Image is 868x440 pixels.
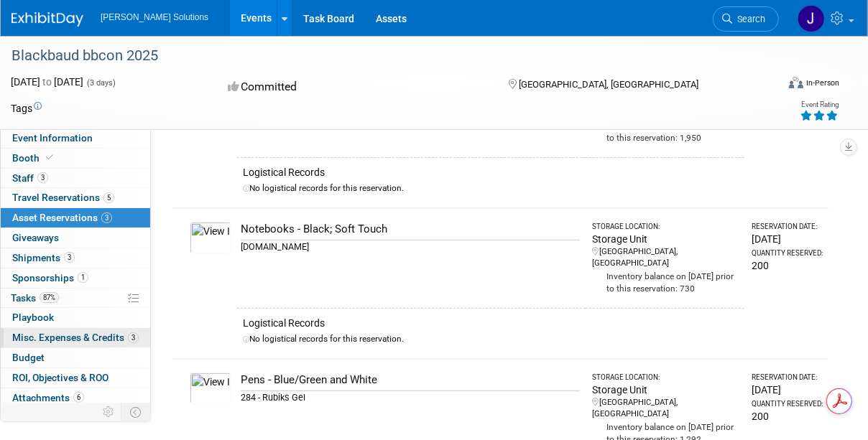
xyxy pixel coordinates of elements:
span: (3 days) [86,78,116,88]
span: Giveaways [12,232,59,243]
div: Event Rating [800,101,839,108]
span: 6 [73,392,84,403]
div: 200 [752,409,823,423]
div: 284 - Rubiks Gel [241,390,580,404]
div: Logistical Records [243,165,739,179]
a: Misc. Expenses & Credits3 [1,328,150,347]
div: Storage Location: [593,222,739,232]
span: Asset Reservations [12,212,112,223]
img: ExhibitDay [11,12,83,27]
img: Jadie Gamble [798,5,825,32]
span: 3 [64,252,75,263]
span: 3 [37,172,48,183]
div: Storage Location: [593,373,739,383]
div: Inventory balance on [DATE] prior to this reservation: 730 [593,269,739,295]
div: Committed [223,75,485,100]
span: Playbook [12,312,54,323]
div: Quantity Reserved: [752,248,823,258]
div: No logistical records for this reservation. [243,333,739,345]
div: Blackbaud bbcon 2025 [6,43,768,69]
a: Budget [1,348,150,368]
span: Search [732,14,765,24]
span: Event Information [12,132,93,144]
div: Quantity Reserved: [752,399,823,409]
span: [DATE] [DATE] [11,76,83,88]
a: ROI, Objectives & ROO [1,368,150,388]
div: [GEOGRAPHIC_DATA], [GEOGRAPHIC_DATA] [593,246,739,269]
span: 3 [128,332,139,343]
span: ROI, Objectives & ROO [12,372,108,383]
a: Booth [1,149,150,168]
span: Booth [12,152,56,164]
div: No logistical records for this reservation. [243,182,739,195]
span: Attachments [12,392,84,403]
td: Personalize Event Tab Strip [96,403,121,421]
a: Search [713,6,779,32]
a: Attachments6 [1,388,150,408]
div: Notebooks - Black; Soft Touch [241,222,580,237]
img: Format-Inperson.png [789,77,803,88]
span: 5 [103,192,114,203]
span: Travel Reservations [12,192,114,203]
div: [DATE] [752,232,823,246]
div: [GEOGRAPHIC_DATA], [GEOGRAPHIC_DATA] [593,397,739,420]
div: [DOMAIN_NAME] [241,240,580,253]
a: Tasks87% [1,289,150,308]
img: View Images [190,373,231,404]
span: 87% [40,292,59,303]
div: Pens - Blue/Green and White [241,373,580,388]
a: Sponsorships1 [1,268,150,288]
span: Misc. Expenses & Credits [12,332,139,343]
td: Toggle Event Tabs [121,403,151,421]
img: View Images [190,222,231,253]
span: 3 [101,212,112,223]
a: Asset Reservations3 [1,208,150,228]
span: Sponsorships [12,272,88,284]
div: Inventory balance on [DATE] prior to this reservation: 1,950 [593,118,739,144]
a: Giveaways [1,228,150,248]
a: Shipments3 [1,248,150,268]
span: Shipments [12,252,75,263]
div: Storage Unit [593,232,739,246]
div: 200 [752,258,823,273]
span: Budget [12,352,45,363]
div: Logistical Records [243,316,739,330]
span: 1 [78,272,88,283]
span: to [40,76,54,88]
a: Event Information [1,128,150,148]
div: Reservation Date: [752,222,823,232]
i: Booth reservation complete [46,154,53,162]
a: Staff3 [1,169,150,188]
div: In-Person [805,78,839,88]
td: Tags [11,101,42,116]
div: Reservation Date: [752,373,823,383]
span: [GEOGRAPHIC_DATA], [GEOGRAPHIC_DATA] [519,79,698,90]
div: Storage Unit [593,383,739,397]
div: [DATE] [752,383,823,397]
a: Playbook [1,308,150,327]
a: Travel Reservations5 [1,188,150,207]
div: Event Format [719,75,839,96]
span: Staff [12,172,48,184]
span: Tasks [11,292,59,304]
span: [PERSON_NAME] Solutions [101,12,208,22]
